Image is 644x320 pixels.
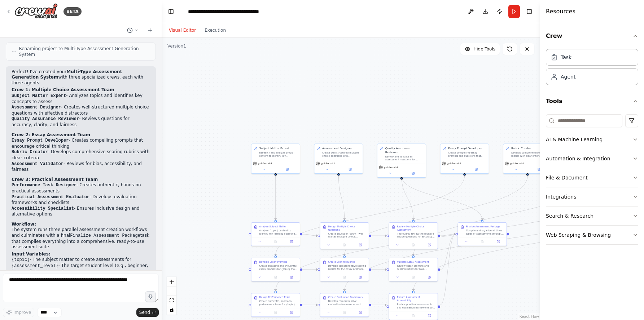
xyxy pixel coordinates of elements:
button: No output available [336,243,353,247]
div: Rubric Creator [511,146,549,150]
g: Edge from d79357a7-ffb3-41f9-9d15-da1f37f59237 to 809e3d70-7387-499d-812c-4074574e3f3c [273,175,466,255]
li: - Reviews questions for accuracy, clarity, and fairness [12,116,150,128]
button: Click to speak your automation idea [145,291,156,302]
button: Open in side panel [285,275,298,279]
li: - Develops comprehensive scoring rubrics with clear criteria [12,149,150,161]
div: Validate Essay AssessmentReview essay prompts and scoring rubrics for bias, accessibility, clarit... [389,258,438,281]
p: Perfect! I've created your with three specialized crews, each with three agents: [12,69,150,86]
code: {topic} [12,257,30,262]
button: No output available [405,243,422,247]
strong: Crew 1: Multiple Choice Assessment Team [12,87,114,92]
div: Develop comprehensive evaluation frameworks and checklists for the performance tasks, including o... [328,300,366,306]
strong: Crew 3: Practical Assessment Team [12,177,98,182]
g: Edge from fa28194f-4d6a-448d-9b23-b271a7d7fd1a to 7efca235-5f58-4535-adeb-0f0ab435c1a9 [440,232,456,307]
div: Create compelling essay prompts and questions that encourage critical thinking, analysis, and dem... [448,151,486,157]
div: Analyze Subject Matter [259,225,287,228]
button: Open in side panel [422,243,436,247]
div: Subject Matter Expert [259,146,298,150]
button: Web Scraping & Browsing [546,226,638,244]
button: Automation & Integration [546,149,638,168]
li: - The subject matter to create assessments for [12,257,150,263]
div: Design Performance Tasks [259,296,290,299]
span: gpt-4o-mini [384,166,398,169]
button: toggle interactivity [167,305,176,315]
div: Compile and organize all three types of assessments (multiple choice, essay, and practical) into ... [466,229,504,235]
div: Task [561,54,571,61]
p: The system runs three parallel assessment creation workflows and culminates with a final task tha... [12,227,150,250]
div: Create engaging and thoughtful essay prompts for {topic} that encourage critical thinking and dee... [259,265,298,271]
g: Edge from c48bd54f-cfca-48d2-aafd-aa90fd32fec5 to ad69206f-6274-42eb-aaca-5a4f71776208 [342,175,529,255]
span: gpt-4o-mini [321,162,335,165]
div: Review Multiple Choice AssessmentThoroughly review the multiple choice questions for accuracy, cl... [389,222,438,249]
code: Accessibility Specialist [12,206,74,211]
code: Practical Assessment Evaluator [12,195,89,200]
button: Open in side panel [354,243,367,247]
div: Thoroughly review the multiple choice questions for accuracy, clarity, bias, and alignment with l... [397,232,435,238]
g: Edge from 6c22e01e-ee84-41b3-a36d-078088ba9824 to 7efca235-5f58-4535-adeb-0f0ab435c1a9 [440,232,456,271]
button: Open in side panel [402,171,424,175]
g: Edge from 1953e733-a496-4b3a-8ad0-f5d89d44ac42 to 16c93564-0bc9-452c-943d-d03fa150752a [302,303,318,307]
div: Review Multiple Choice Assessment [397,225,435,231]
div: Develop Essay PromptsCreate engaging and thoughtful essay prompts for {topic} that encourage crit... [251,258,300,281]
div: Create Evaluation FrameworkDevelop comprehensive evaluation frameworks and checklists for the per... [320,293,369,317]
button: No output available [267,275,284,279]
g: Edge from f77aedb2-f022-4e23-9356-aba470914a9e to 6c22e01e-ee84-41b3-a36d-078088ba9824 [411,175,592,255]
code: Essay Prompt Developer [12,138,69,143]
div: Create authentic, hands-on performance tasks for {topic} that allow {assessment_level} level stud... [259,300,298,306]
div: Finalize Assessment PackageCompile and organize all three types of assessments (multiple choice, ... [458,222,507,246]
strong: Multi-Type Assessment Generation System [12,69,122,80]
button: No output available [405,313,422,318]
div: Review and validate all assessment questions for accuracy, clarity, fairness, and alignment with ... [385,155,424,161]
div: React Flow controls [167,277,176,315]
button: Open in side panel [276,167,298,172]
div: Crew [546,46,638,91]
button: No output available [336,275,353,279]
code: Assessment Validator [12,161,63,166]
g: Edge from 1291bbfc-32ce-4824-a960-7885af68cd00 to c7a00574-84bc-4eac-b3c7-1d6f84cd0fb0 [302,232,318,237]
span: Send [139,310,150,315]
g: Edge from 16c93564-0bc9-452c-943d-d03fa150752a to fa28194f-4d6a-448d-9b23-b271a7d7fd1a [371,303,387,307]
span: Improve [13,310,31,315]
button: Hide Tools [460,43,500,55]
div: Finalize Assessment Package [466,225,500,228]
button: Open in side panel [422,275,436,279]
code: Subject Matter Expert [12,93,66,98]
div: Design Multiple Choice Questions [328,225,366,231]
button: Execution [200,26,230,35]
button: Open in side panel [285,239,298,244]
div: Create Scoring RubricsDevelop comprehensive scoring rubrics for the essay prompts with clear perf... [320,258,369,281]
div: BETA [63,7,82,16]
div: Research and analyze {topic} content to identify key concepts, learning objectives, and knowledge... [259,151,298,157]
button: Open in side panel [422,313,436,318]
li: - Creates well-structured multiple choice questions with effective distractors [12,105,150,116]
li: - Ensures inclusive design and alternative options [12,206,150,217]
button: Open in side panel [491,239,505,244]
g: Edge from 10186af7-6ec4-4ff8-af35-ec17274e82bf to 1291bbfc-32ce-4824-a960-7885af68cd00 [273,175,277,220]
div: Create Scoring Rubrics [328,261,355,264]
button: Visual Editor [165,26,200,35]
button: No output available [474,239,491,244]
div: Assessment Designer [322,146,360,150]
div: Version 1 [167,43,186,49]
button: Hide right sidebar [524,6,534,17]
code: Performance Task Designer [12,183,76,188]
img: Logo [14,3,58,19]
span: gpt-4o-mini [510,162,524,165]
g: Edge from e49a0be3-b196-41af-866b-9f8d077d6088 to c7a00574-84bc-4eac-b3c7-1d6f84cd0fb0 [337,175,346,220]
div: Analyze Subject MatterAnalyze {topic} content to identify key learning objectives, concepts, and ... [251,222,300,246]
div: Ensure Assessment Accessibility [397,296,435,302]
button: No output available [267,310,284,315]
a: React Flow attribution [520,315,539,319]
code: {assessment_level} [12,263,58,268]
div: Develop comprehensive scoring rubrics for the essay prompts with clear performance levels, specif... [328,265,366,271]
span: Hide Tools [473,46,495,52]
div: Develop comprehensive scoring rubrics with clear criteria, performance levels, and descriptors th... [511,151,549,157]
div: Review practical assessments and evaluation frameworks to ensure inclusivity and accessibility fo... [397,303,435,309]
button: zoom in [167,277,176,286]
strong: Workflow: [12,222,36,227]
h4: Resources [546,7,575,16]
button: Open in side panel [339,167,361,172]
code: Assessment Designer [12,105,61,110]
span: gpt-4o-mini [447,162,461,165]
div: Create {question_count} well-crafted multiple choice questions based on the subject matter analys... [328,232,366,238]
